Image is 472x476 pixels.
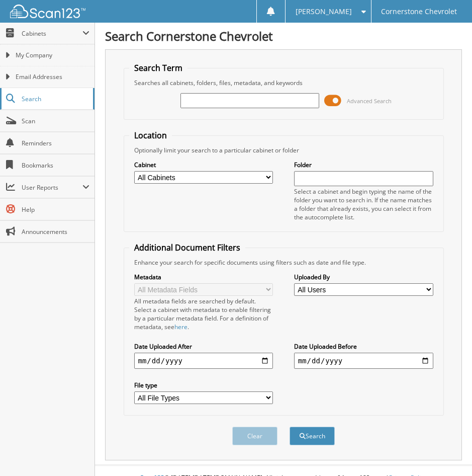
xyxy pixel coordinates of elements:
label: Metadata [134,273,273,281]
span: Advanced Search [347,97,392,105]
span: Cabinets [22,29,82,38]
label: Folder [294,161,433,169]
a: here [174,323,187,331]
legend: Location [129,130,172,141]
img: scan123-logo-white.svg [10,5,85,18]
div: All metadata fields are searched by default. Select a cabinet with metadata to enable filtering b... [134,297,273,331]
label: Uploaded By [294,273,433,281]
span: [PERSON_NAME] [296,9,352,15]
label: Date Uploaded Before [294,342,433,351]
legend: Search Term [129,62,187,73]
div: Select a cabinet and begin typing the name of the folder you want to search in. If the name match... [294,187,433,221]
div: Searches all cabinets, folders, files, metadata, and keywords [129,78,438,87]
h1: Search Cornerstone Chevrolet [105,28,462,44]
legend: Additional Document Filters [129,242,245,253]
span: Help [22,205,89,214]
span: Email Addresses [16,72,89,82]
button: Clear [232,427,277,445]
label: File type [134,381,273,389]
div: Enhance your search for specific documents using filters such as date and file type. [129,258,438,267]
span: User Reports [22,183,82,192]
span: Cornerstone Chevrolet [381,9,457,15]
span: Announcements [22,227,89,236]
span: Scan [22,117,89,125]
label: Date Uploaded After [134,342,273,351]
div: Optionally limit your search to a particular cabinet or folder [129,146,438,154]
input: end [294,353,433,369]
span: Bookmarks [22,161,89,170]
label: Cabinet [134,161,273,169]
span: Reminders [22,139,89,147]
span: Search [22,95,88,103]
input: start [134,353,273,369]
button: Search [290,427,335,445]
span: My Company [16,51,89,60]
iframe: Chat Widget [422,428,472,476]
